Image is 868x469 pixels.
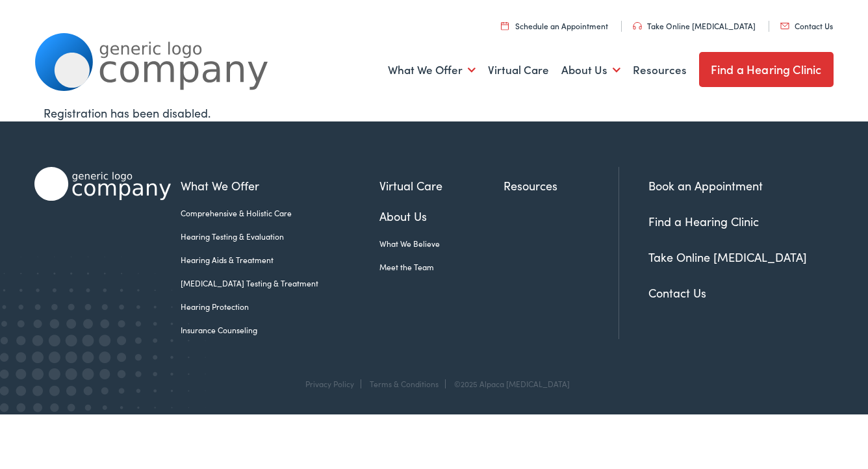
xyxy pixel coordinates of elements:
[388,46,476,94] a: What We Offer
[633,22,642,30] img: utility icon
[181,301,379,312] a: Hearing Protection
[181,254,379,266] a: Hearing Aids & Treatment
[370,378,439,389] a: Terms & Conditions
[379,238,504,249] a: What We Believe
[648,249,807,265] a: Take Online [MEDICAL_DATA]
[504,177,619,194] a: Resources
[648,177,763,194] a: Book an Appointment
[305,378,354,389] a: Privacy Policy
[181,207,379,219] a: Comprehensive & Holistic Care
[633,46,687,94] a: Resources
[34,167,171,201] img: Alpaca Audiology
[699,52,834,87] a: Find a Hearing Clinic
[561,46,620,94] a: About Us
[780,20,833,31] a: Contact Us
[780,23,789,29] img: utility icon
[181,277,379,289] a: [MEDICAL_DATA] Testing & Treatment
[379,261,504,273] a: Meet the Team
[488,46,549,94] a: Virtual Care
[501,21,509,30] img: utility icon
[648,213,759,229] a: Find a Hearing Clinic
[648,285,706,301] a: Contact Us
[379,177,504,194] a: Virtual Care
[181,324,379,336] a: Insurance Counseling
[379,207,504,225] a: About Us
[181,231,379,242] a: Hearing Testing & Evaluation
[633,20,756,31] a: Take Online [MEDICAL_DATA]
[181,177,379,194] a: What We Offer
[501,20,608,31] a: Schedule an Appointment
[448,379,570,388] div: ©2025 Alpaca [MEDICAL_DATA]
[44,104,824,121] div: Registration has been disabled.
